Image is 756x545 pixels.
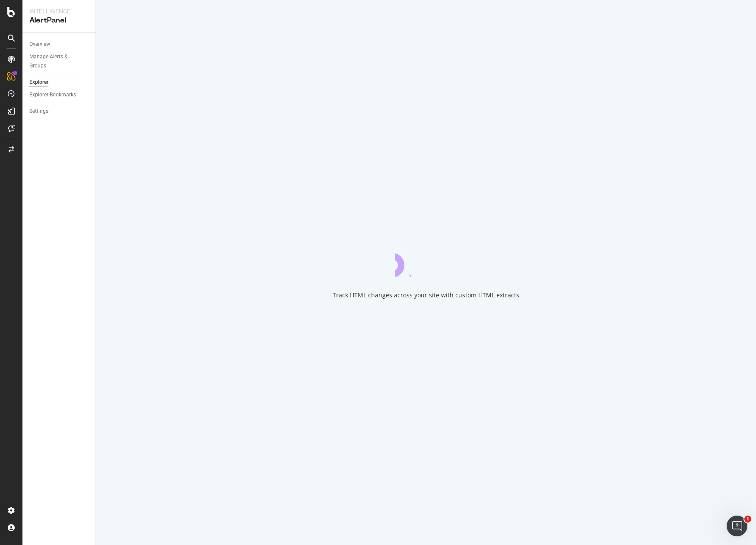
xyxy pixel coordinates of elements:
[29,107,48,116] div: Settings
[727,516,747,536] iframe: Intercom live chat
[29,52,81,70] div: Manage Alerts & Groups
[29,107,89,116] a: Settings
[29,78,48,87] div: Explorer
[744,516,751,523] span: 1
[29,40,50,49] div: Overview
[395,246,457,277] div: animation
[29,78,89,87] a: Explorer
[29,90,76,99] div: Explorer Bookmarks
[29,52,89,70] a: Manage Alerts & Groups
[29,7,89,16] div: Intelligence
[29,40,89,49] a: Overview
[333,291,519,300] div: Track HTML changes across your site with custom HTML extracts
[29,16,89,25] div: AlertPanel
[29,90,89,99] a: Explorer Bookmarks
